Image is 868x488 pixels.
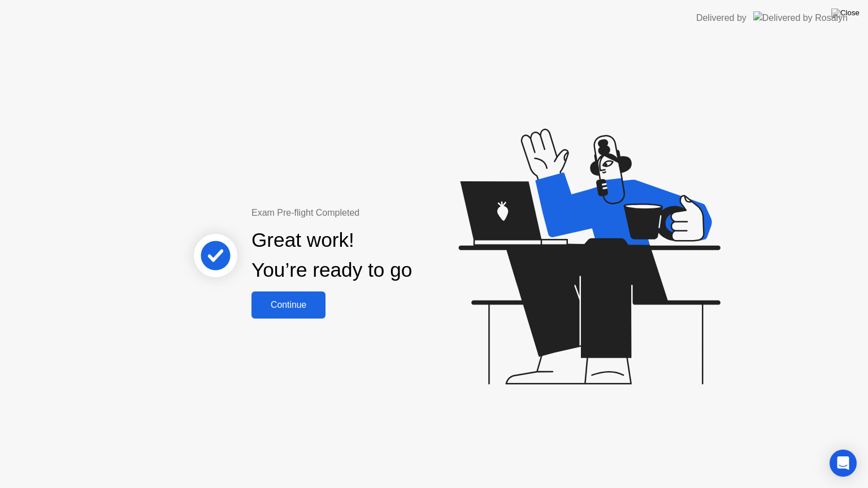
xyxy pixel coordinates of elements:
[251,291,325,319] button: Continue
[753,11,848,24] img: Delivered by Rosalyn
[831,8,860,18] img: Close
[251,225,412,285] div: Great work! You’re ready to go
[251,206,485,220] div: Exam Pre-flight Completed
[255,300,322,310] div: Continue
[830,450,857,477] div: Open Intercom Messenger
[696,11,747,25] div: Delivered by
